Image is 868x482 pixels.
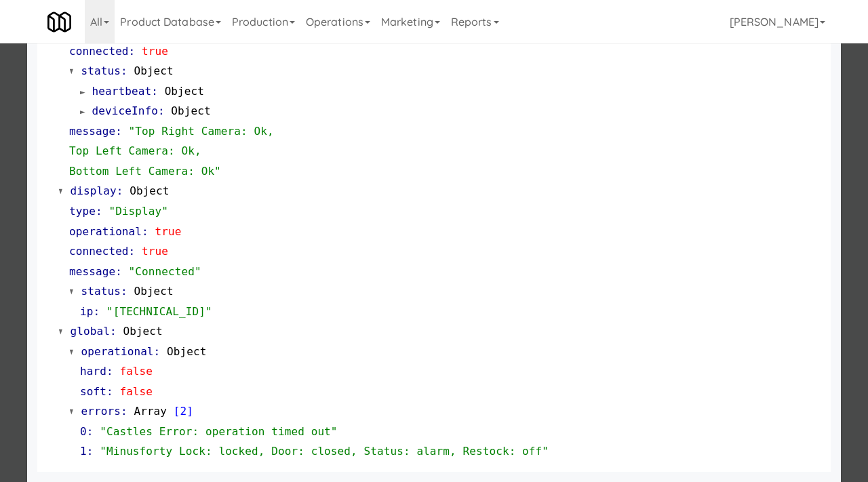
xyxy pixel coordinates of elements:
span: true [142,45,168,58]
span: : [158,104,165,117]
span: [ [174,405,180,418]
img: Micromart [47,10,71,34]
span: ] [186,405,193,418]
span: true [142,245,168,258]
span: "Display" [108,205,168,218]
span: Array [134,405,167,418]
span: false [119,385,153,398]
span: "Connected" [129,265,201,278]
span: : [93,305,100,318]
span: : [121,285,127,298]
span: Object [130,184,169,197]
span: : [115,125,122,138]
span: Object [134,285,173,298]
span: Object [123,325,162,338]
span: "Minusforty Lock: locked, Door: closed, Status: alarm, Restock: off" [100,445,549,458]
span: "Castles Error: operation timed out" [100,425,337,438]
span: Object [171,104,210,117]
span: : [106,385,113,398]
span: : [121,405,127,418]
span: Object [167,345,206,358]
span: : [87,445,94,458]
span: 1 [80,445,87,458]
span: heartbeat [92,85,152,98]
span: status [81,285,121,298]
span: Object [134,64,173,77]
span: 0 [80,425,87,438]
span: : [115,265,122,278]
span: "[TECHNICAL_ID]" [106,305,212,318]
span: errors [81,405,121,418]
span: true [155,225,182,238]
span: "Top Right Camera: Ok, Top Left Camera: Ok, Bottom Left Camera: Ok" [69,125,274,178]
span: operational [81,345,154,358]
span: deviceInfo [92,104,158,117]
span: : [96,205,102,218]
span: hard [80,365,106,378]
span: message [69,125,115,138]
span: : [129,45,136,58]
span: : [142,225,149,238]
span: message [69,265,115,278]
span: global [71,325,110,338]
span: false [119,365,153,378]
span: : [154,345,161,358]
span: : [129,245,136,258]
span: Object [165,85,204,98]
span: status [81,64,121,77]
span: operational [69,225,142,238]
span: : [121,64,127,77]
span: : [151,85,158,98]
span: 2 [180,405,187,418]
span: : [87,425,94,438]
span: soft [80,385,106,398]
span: : [110,325,117,338]
span: ip [80,305,93,318]
span: : [117,184,123,197]
span: type [69,205,96,218]
span: connected [69,45,129,58]
span: display [71,184,117,197]
span: connected [69,245,129,258]
span: : [106,365,113,378]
